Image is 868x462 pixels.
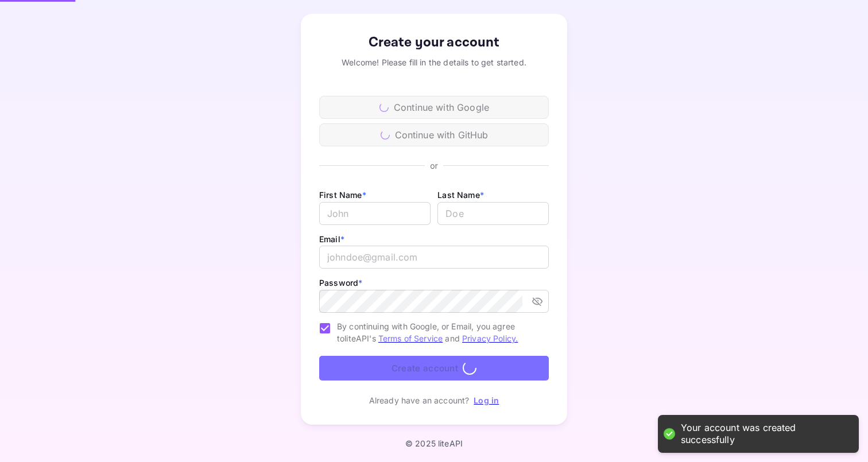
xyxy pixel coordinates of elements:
p: © 2025 liteAPI [405,438,463,448]
button: toggle password visibility [527,291,548,312]
a: Log in [474,395,499,405]
input: John [319,202,431,225]
a: Privacy Policy. [462,333,518,343]
div: Continue with GitHub [319,123,549,146]
input: johndoe@gmail.com [319,246,549,269]
label: First Name [319,190,366,200]
div: Create your account [319,32,549,53]
div: Welcome! Please fill in the details to get started. [319,56,549,68]
label: Last Name [437,190,484,200]
input: Doe [437,202,549,225]
p: Already have an account? [369,394,470,406]
a: Terms of Service [378,333,443,343]
label: Email [319,234,344,244]
div: Continue with Google [319,96,549,119]
span: By continuing with Google, or Email, you agree to liteAPI's and [337,320,540,344]
div: Your account was created successfully [681,422,847,446]
label: Password [319,278,362,288]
